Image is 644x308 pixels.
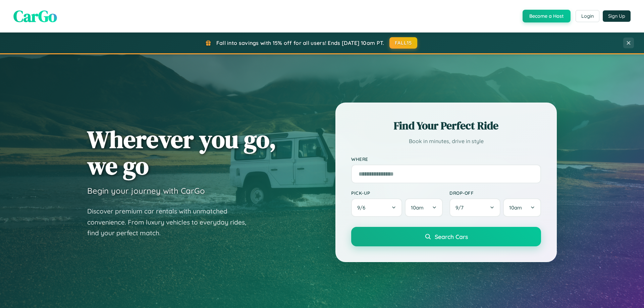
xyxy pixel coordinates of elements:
[351,118,541,133] h2: Find Your Perfect Ride
[449,190,541,196] label: Drop-off
[351,190,443,196] label: Pick-up
[503,198,541,217] button: 10am
[87,206,255,239] p: Discover premium car rentals with unmatched convenience. From luxury vehicles to everyday rides, ...
[351,227,541,246] button: Search Cars
[351,198,402,217] button: 9/6
[405,198,443,217] button: 10am
[509,204,522,211] span: 10am
[13,5,57,27] span: CarGo
[449,198,500,217] button: 9/7
[87,126,276,179] h1: Wherever you go, we go
[603,10,631,22] button: Sign Up
[523,10,571,22] button: Become a Host
[351,156,541,162] label: Where
[351,136,541,146] p: Book in minutes, drive in style
[576,10,599,22] button: Login
[455,204,467,211] span: 9 / 7
[411,204,424,211] span: 10am
[87,186,205,196] h3: Begin your journey with CarGo
[435,233,468,240] span: Search Cars
[357,204,369,211] span: 9 / 6
[216,40,384,46] span: Fall into savings with 15% off for all users! Ends [DATE] 10am PT.
[389,37,418,49] button: FALL15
